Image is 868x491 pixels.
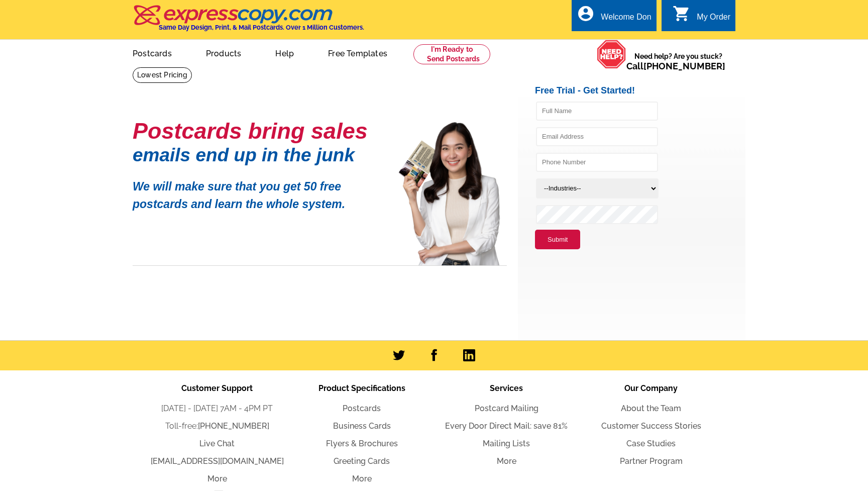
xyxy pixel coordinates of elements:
[312,41,403,64] a: Free Templates
[352,474,372,483] a: More
[333,421,391,431] a: Business Cards
[601,13,651,27] div: Welcome Don
[133,170,384,213] p: We will make sure that you get 50 free postcards and learn the whole system.
[535,230,580,250] button: Submit
[145,420,289,432] li: Toll-free:
[673,11,730,24] a: shopping_cart My Order
[159,24,364,31] h4: Same Day Design, Print, & Mail Postcards. Over 1 Million Customers.
[133,122,384,140] h1: Postcards bring sales
[643,61,725,71] a: [PHONE_NUMBER]
[624,383,678,393] span: Our Company
[199,439,235,448] a: Live Chat
[490,383,523,393] span: Services
[697,13,730,27] div: My Order
[536,153,658,172] input: Phone Number
[117,41,188,64] a: Postcards
[483,439,530,448] a: Mailing Lists
[597,40,626,69] img: help
[181,383,253,393] span: Customer Support
[626,51,730,71] span: Need help? Are you stuck?
[207,474,227,483] a: More
[145,403,289,415] li: [DATE] - [DATE] 7AM - 4PM PT
[536,127,658,146] input: Email Address
[626,439,676,448] a: Case Studies
[259,41,310,64] a: Help
[620,456,683,466] a: Partner Program
[198,421,269,431] a: [PHONE_NUMBER]
[601,421,701,431] a: Customer Success Stories
[151,456,284,466] a: [EMAIL_ADDRESS][DOMAIN_NAME]
[326,439,398,448] a: Flyers & Brochures
[190,41,258,64] a: Products
[133,12,364,31] a: Same Day Design, Print, & Mail Postcards. Over 1 Million Customers.
[133,150,384,160] h1: emails end up in the junk
[334,456,390,466] a: Greeting Cards
[673,5,691,23] i: shopping_cart
[577,5,595,23] i: account_circle
[626,61,725,71] span: Call
[536,102,658,121] input: Full Name
[445,421,568,431] a: Every Door Direct Mail: save 81%
[475,404,538,413] a: Postcard Mailing
[318,383,405,393] span: Product Specifications
[535,85,745,96] h2: Free Trial - Get Started!
[343,404,381,413] a: Postcards
[497,456,516,466] a: More
[621,404,681,413] a: About the Team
